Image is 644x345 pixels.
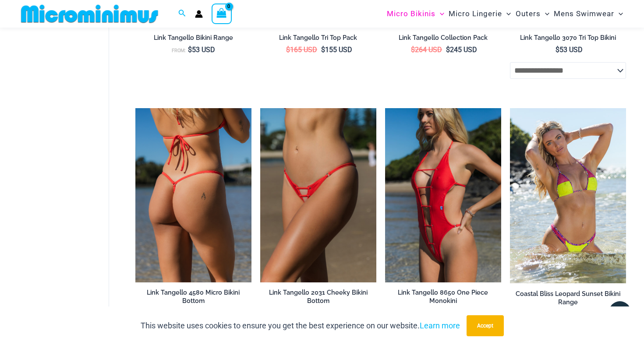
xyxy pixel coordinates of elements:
a: Link Tangello 8650 One Piece Monokini 11Link Tangello 8650 One Piece Monokini 12Link Tangello 865... [385,108,501,282]
span: Outers [516,3,541,25]
img: Link Tangello 4580 Micro 02 [135,108,251,282]
nav: Site Navigation [383,1,626,26]
a: OutersMenu ToggleMenu Toggle [513,3,552,25]
a: Link Tangello Bikini Range [135,34,251,45]
span: $ [446,46,450,54]
span: Menu Toggle [435,3,444,25]
img: Link Tangello 8650 One Piece Monokini 11 [385,108,501,282]
img: MM SHOP LOGO FLAT [18,4,162,24]
h2: Link Tangello 4580 Micro Bikini Bottom [135,289,251,305]
span: $ [411,46,415,54]
img: Link Tangello 2031 Cheeky 01 [260,108,376,282]
p: This website uses cookies to ensure you get the best experience on our website. [141,319,460,332]
h2: Link Tangello 8650 One Piece Monokini [385,289,501,305]
a: Link Tangello 4580 Micro 01Link Tangello 4580 Micro 02Link Tangello 4580 Micro 02 [135,108,251,282]
a: Micro BikinisMenu ToggleMenu Toggle [385,3,446,25]
button: Accept [467,315,504,336]
a: Coastal Bliss Leopard Sunset 3171 Tri Top 4371 Thong Bikini 06Coastal Bliss Leopard Sunset 3171 T... [510,108,626,283]
a: Search icon link [178,8,186,19]
h2: Link Tangello Collection Pack [385,34,501,42]
span: $ [321,46,325,54]
bdi: 53 USD [556,46,583,54]
img: Coastal Bliss Leopard Sunset 3171 Tri Top 4371 Thong Bikini 06 [510,108,626,283]
a: Mens SwimwearMenu ToggleMenu Toggle [552,3,625,25]
a: Coastal Bliss Leopard Sunset Bikini Range [510,290,626,310]
h2: Link Tangello 3070 Tri Top Bikini [510,34,626,42]
bdi: 155 USD [321,46,352,54]
a: View Shopping Cart, empty [212,4,232,24]
span: Menu Toggle [614,3,623,25]
h2: Link Tangello 2031 Cheeky Bikini Bottom [260,289,376,305]
span: $ [556,46,559,54]
a: Link Tangello 4580 Micro Bikini Bottom [135,289,251,308]
a: Link Tangello 3070 Tri Top Bikini [510,34,626,45]
bdi: 165 USD [286,46,317,54]
bdi: 245 USD [446,46,477,54]
span: Micro Bikinis [387,3,435,25]
bdi: 53 USD [188,46,215,54]
span: Micro Lingerie [449,3,502,25]
a: Micro LingerieMenu ToggleMenu Toggle [446,3,513,25]
h2: Link Tangello Bikini Range [135,34,251,42]
a: Account icon link [195,10,203,18]
span: $ [286,46,290,54]
span: Menu Toggle [541,3,549,25]
a: Link Tangello 2031 Cheeky Bikini Bottom [260,289,376,308]
span: From: [172,48,186,53]
h2: Link Tangello Tri Top Pack [260,34,376,42]
a: Link Tangello 8650 One Piece Monokini [385,289,501,308]
span: Menu Toggle [502,3,511,25]
a: Learn more [420,321,460,330]
a: Link Tangello Collection Pack [385,34,501,45]
a: Link Tangello 2031 Cheeky 01Link Tangello 2031 Cheeky 02Link Tangello 2031 Cheeky 02 [260,108,376,282]
h2: Coastal Bliss Leopard Sunset Bikini Range [510,290,626,306]
span: $ [188,46,192,54]
a: Link Tangello Tri Top Pack [260,34,376,45]
span: Mens Swimwear [554,3,614,25]
bdi: 264 USD [411,46,442,54]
